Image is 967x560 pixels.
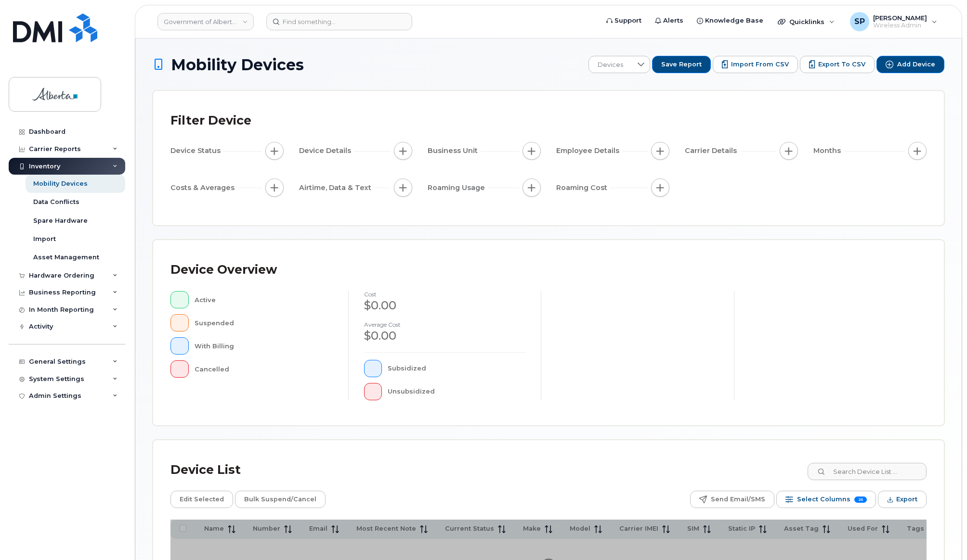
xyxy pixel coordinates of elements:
div: Unsubsidized [388,383,525,400]
span: Employee Details [556,146,622,156]
button: Edit Selected [170,491,233,508]
span: Device Details [299,146,354,156]
span: Devices [589,56,632,74]
div: With Billing [195,337,333,355]
span: Roaming Cost [556,183,610,193]
span: Business Unit [428,146,481,156]
span: Import from CSV [731,60,789,69]
div: $0.00 [364,297,526,314]
input: Search Device List ... [808,463,927,480]
span: Months [813,146,844,156]
button: Import from CSV [713,56,798,73]
button: Save Report [652,56,711,73]
span: Costs & Averages [170,183,237,193]
button: Export [878,491,927,508]
span: Select Columns [797,492,850,507]
span: Export [896,492,917,507]
div: Device Overview [170,257,277,282]
span: Mobility Devices [171,56,304,73]
button: Add Device [876,56,944,73]
div: $0.00 [364,328,526,344]
button: Send Email/SMS [690,491,774,508]
div: Subsidized [388,360,525,377]
div: Cancelled [195,360,333,378]
span: Edit Selected [180,492,224,507]
div: Suspended [195,314,333,331]
h4: Average cost [364,321,526,328]
span: Airtime, Data & Text [299,183,374,193]
div: Device List [170,458,241,483]
div: Active [195,291,333,308]
div: Filter Device [170,108,251,133]
button: Export to CSV [800,56,875,73]
span: 25 [854,496,867,503]
span: Carrier Details [685,146,740,156]
span: Send Email/SMS [711,492,765,507]
button: Select Columns 25 [776,491,876,508]
span: Roaming Usage [428,183,488,193]
span: Bulk Suspend/Cancel [244,492,316,507]
span: Add Device [897,60,935,69]
span: Export to CSV [818,60,865,69]
button: Bulk Suspend/Cancel [235,491,326,508]
span: Save Report [661,60,702,69]
h4: cost [364,291,526,297]
span: Device Status [170,146,223,156]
